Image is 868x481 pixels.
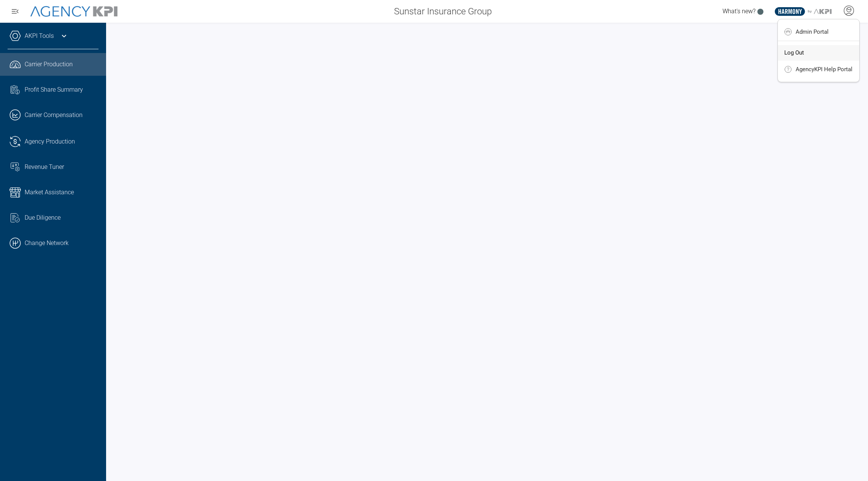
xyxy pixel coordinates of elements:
span: AgencyKPI Help Portal [796,66,852,72]
span: Due Diligence [25,213,61,222]
span: What's new? [723,8,755,15]
span: Sunstar Insurance Group [394,5,492,18]
span: Agency Production [25,137,75,146]
span: Profit Share Summary [25,85,83,94]
span: Admin Portal [796,29,829,35]
img: AgencyKPI [30,6,117,17]
a: AKPI Tools [25,31,54,41]
span: Market Assistance [25,188,74,197]
span: Log Out [784,50,804,56]
span: Revenue Tuner [25,162,64,172]
span: Carrier Production [25,60,73,69]
span: Carrier Compensation [25,111,83,120]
